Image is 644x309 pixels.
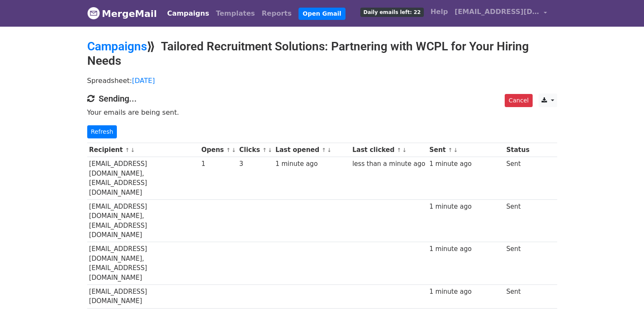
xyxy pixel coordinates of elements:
a: ↑ [226,147,231,153]
a: ↑ [125,147,130,153]
td: [EMAIL_ADDRESS][DOMAIN_NAME] [87,285,199,309]
td: [EMAIL_ADDRESS][DOMAIN_NAME],[EMAIL_ADDRESS][DOMAIN_NAME] [87,242,199,285]
a: Campaigns [164,5,213,22]
a: ↑ [321,147,326,153]
td: [EMAIL_ADDRESS][DOMAIN_NAME],[EMAIL_ADDRESS][DOMAIN_NAME] [87,157,199,200]
a: Open Gmail [299,8,345,20]
a: ↓ [453,147,458,153]
a: Cancel [505,94,532,107]
a: ↓ [232,147,236,153]
img: MergeMail logo [87,7,100,19]
th: Opens [199,143,238,157]
p: Your emails are being sent. [87,108,557,117]
td: Sent [504,157,531,200]
a: Templates [213,5,258,22]
div: 1 minute ago [429,287,502,297]
td: [EMAIL_ADDRESS][DOMAIN_NAME],[EMAIL_ADDRESS][DOMAIN_NAME] [87,199,199,242]
a: Campaigns [87,39,147,53]
a: Refresh [87,125,117,138]
span: Daily emails left: 22 [360,8,423,17]
th: Last opened [274,143,351,157]
p: Spreadsheet: [87,76,557,85]
div: 1 minute ago [429,159,502,169]
td: Sent [504,199,531,242]
h2: ⟫ Tailored Recruitment Solutions: Partnering with WCPL for Your Hiring Needs [87,39,557,68]
div: 1 minute ago [275,159,348,169]
th: Clicks [237,143,273,157]
a: ↓ [327,147,332,153]
a: ↓ [402,147,407,153]
a: Help [427,3,451,20]
th: Sent [427,143,504,157]
a: ↓ [130,147,135,153]
a: Daily emails left: 22 [357,3,427,20]
th: Status [504,143,531,157]
a: MergeMail [87,5,157,22]
td: Sent [504,242,531,285]
a: ↑ [448,147,453,153]
a: Reports [258,5,295,22]
a: [EMAIL_ADDRESS][DOMAIN_NAME] [451,3,550,23]
a: ↑ [262,147,267,153]
h4: Sending... [87,94,557,104]
a: ↑ [397,147,401,153]
div: 1 minute ago [429,202,502,212]
div: less than a minute ago [352,159,425,169]
span: [EMAIL_ADDRESS][DOMAIN_NAME] [455,7,539,17]
td: Sent [504,285,531,309]
th: Recipient [87,143,199,157]
th: Last clicked [350,143,427,157]
a: [DATE] [132,77,155,85]
a: ↓ [268,147,272,153]
div: 1 [202,159,235,169]
div: 1 minute ago [429,244,502,254]
div: 3 [239,159,271,169]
